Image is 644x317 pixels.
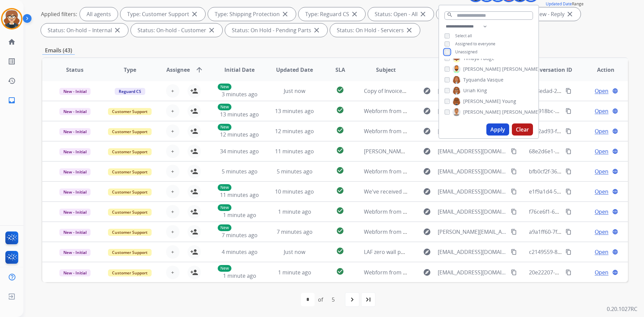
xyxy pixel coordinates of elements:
[166,66,190,74] span: Assignee
[438,248,507,256] span: [EMAIL_ADDRESS][DOMAIN_NAME]
[171,127,174,135] span: +
[423,268,431,276] mat-icon: explore
[566,88,572,94] mat-icon: content_copy
[423,87,431,95] mat-icon: explore
[595,147,608,155] span: Open
[423,228,431,236] mat-icon: explore
[595,248,608,256] span: Open
[510,7,581,21] div: Status: New - Reply
[595,208,608,216] span: Open
[277,168,313,175] span: 5 minutes ago
[529,248,632,256] span: c2149559-8cb5-48bd-974c-ce8813b6579e
[318,296,323,304] div: of
[364,168,516,175] span: Webform from [EMAIL_ADDRESS][DOMAIN_NAME] on [DATE]
[423,167,431,175] mat-icon: explore
[364,188,471,195] span: We've received your message 💌 -4289598
[477,87,487,94] span: King
[336,86,344,94] mat-icon: check_circle
[59,189,91,196] span: New - Initial
[336,227,344,235] mat-icon: check_circle
[447,12,453,18] mat-icon: search
[8,96,16,104] mat-icon: inbox
[511,209,517,215] mat-icon: content_copy
[486,123,509,136] button: Apply
[529,66,572,74] span: Conversation ID
[275,188,314,195] span: 10 minutes ago
[438,228,507,236] span: [PERSON_NAME][EMAIL_ADDRESS][PERSON_NAME][DOMAIN_NAME]
[566,229,572,235] mat-icon: content_copy
[436,7,507,21] div: Status: New - Initial
[275,148,314,155] span: 11 minutes ago
[281,10,289,18] mat-icon: close
[326,293,340,306] div: 5
[225,23,327,37] div: Status: On Hold - Pending Parts
[108,269,152,276] span: Customer Support
[423,127,431,135] mat-icon: explore
[336,106,344,114] mat-icon: check_circle
[612,209,618,215] mat-icon: language
[566,148,572,154] mat-icon: content_copy
[275,107,314,115] span: 13 minutes ago
[222,231,258,239] span: 7 minutes ago
[171,87,174,95] span: +
[336,126,344,134] mat-icon: check_circle
[108,108,152,115] span: Customer Support
[335,66,345,74] span: SLA
[566,108,572,114] mat-icon: content_copy
[59,128,91,135] span: New - Initial
[529,168,627,175] span: bfb0cf2f-36a4-48dd-a963-44f0b555d38f
[612,269,618,275] mat-icon: language
[463,87,476,94] span: Uriah
[405,26,413,34] mat-icon: close
[502,98,516,105] span: Young
[463,76,486,83] span: Tyquanda
[364,87,480,95] span: Copy of Invoice for Customer [PERSON_NAME]
[612,189,618,195] mat-icon: language
[190,208,198,216] mat-icon: person_add
[284,87,305,95] span: Just now
[423,147,431,155] mat-icon: explore
[59,209,91,216] span: New - Initial
[220,111,259,118] span: 13 minutes ago
[595,228,608,236] span: Open
[463,98,501,105] span: [PERSON_NAME]
[419,10,427,18] mat-icon: close
[166,185,179,198] button: +
[66,66,84,74] span: Status
[438,107,507,115] span: [EMAIL_ADDRESS][DOMAIN_NAME]
[364,208,516,215] span: Webform from [EMAIL_ADDRESS][DOMAIN_NAME] on [DATE]
[222,248,258,256] span: 4 minutes ago
[218,265,231,272] p: New
[438,188,507,196] span: [EMAIL_ADDRESS][DOMAIN_NAME]
[364,148,447,155] span: [PERSON_NAME] Insurance Claim
[284,248,305,256] span: Just now
[278,208,311,215] span: 1 minute ago
[455,49,477,55] span: Unassigned
[348,296,356,304] mat-icon: navigate_next
[166,124,179,138] button: +
[166,84,179,98] button: +
[438,87,507,95] span: [EMAIL_ADDRESS][DOMAIN_NAME]
[502,109,540,115] span: [PERSON_NAME]
[190,228,198,236] mat-icon: person_add
[42,46,75,55] p: Emails (43)
[612,128,618,134] mat-icon: language
[166,165,179,178] button: +
[336,187,344,195] mat-icon: check_circle
[438,167,507,175] span: [EMAIL_ADDRESS][DOMAIN_NAME]
[595,268,608,276] span: Open
[224,66,255,74] span: Initial Date
[566,168,572,174] mat-icon: content_copy
[218,84,231,90] p: New
[218,104,231,110] p: New
[529,269,633,276] span: 20e22207-9d1e-4d45-b6a6-857ac893673a
[612,108,618,114] mat-icon: language
[336,267,344,275] mat-icon: check_circle
[190,87,198,95] mat-icon: person_add
[566,249,572,255] mat-icon: content_copy
[376,66,396,74] span: Subject
[171,228,174,236] span: +
[364,127,516,135] span: Webform from [EMAIL_ADDRESS][DOMAIN_NAME] on [DATE]
[218,224,231,231] p: New
[191,10,199,18] mat-icon: close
